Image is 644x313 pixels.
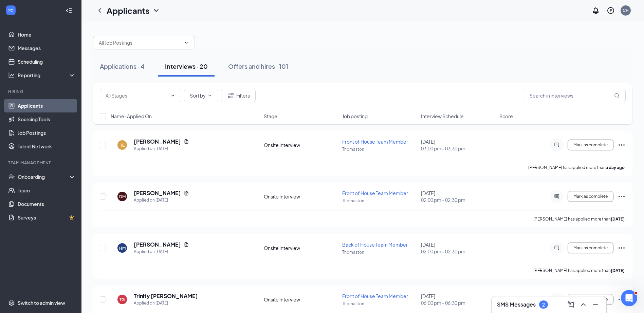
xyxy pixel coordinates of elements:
h5: [PERSON_NAME] [134,189,181,197]
span: Interview Schedule [421,113,464,120]
div: Onsite Interview [264,245,338,251]
div: [DATE] [421,241,495,255]
svg: ActiveChat [553,142,561,148]
svg: Ellipses [618,141,626,149]
svg: Ellipses [618,244,626,252]
span: Mark as complete [573,246,608,250]
svg: ChevronDown [170,93,176,98]
div: DM [119,194,126,200]
svg: Document [184,242,189,247]
button: Mark as complete [568,191,613,202]
span: Name · Applied On [111,113,152,120]
div: Onsite Interview [264,296,338,303]
p: [PERSON_NAME] has applied more than . [528,165,626,170]
p: [PERSON_NAME] has applied more than . [533,216,626,222]
div: Applied on [DATE] [134,197,189,204]
svg: Collapse [66,7,72,14]
svg: ChevronUp [579,300,587,309]
button: Mark as complete [568,140,613,150]
button: ComposeMessage [566,299,576,310]
div: Onsite Interview [264,193,338,200]
svg: Ellipses [618,192,626,201]
span: 06:00 pm - 06:30 pm [421,299,495,306]
span: Sort by [190,93,206,98]
svg: ChevronDown [152,6,160,15]
a: Home [18,28,76,41]
span: Mark as complete [573,194,608,199]
svg: ComposeMessage [567,300,575,309]
p: [PERSON_NAME] has applied more than . [533,268,626,273]
button: Minimize [590,299,601,310]
div: CH [623,7,629,13]
button: Sort byChevronDown [184,89,218,102]
svg: ActiveChat [553,245,561,251]
svg: WorkstreamLogo [7,7,14,14]
span: Stage [264,113,277,120]
div: Team Management [8,160,74,166]
span: 03:00 pm - 03:30 pm [421,145,495,152]
svg: UserCheck [8,173,15,180]
div: [DATE] [421,190,495,203]
div: [DATE] [421,138,495,152]
svg: Settings [8,299,15,306]
input: Search in interviews [524,89,626,102]
svg: ActiveChat [553,194,561,199]
h3: SMS Messages [497,301,536,308]
a: Team [18,184,76,197]
svg: ChevronDown [207,93,213,98]
svg: Document [184,139,189,144]
div: Interviews · 20 [165,62,208,70]
span: Back of House Team Member [342,242,408,248]
div: Hiring [8,89,74,95]
b: a day ago [606,165,625,170]
svg: Filter [227,91,235,100]
div: Onsite Interview [264,142,338,148]
a: Scheduling [18,55,76,68]
div: Offers and hires · 101 [228,62,288,70]
div: Applied on [DATE] [134,145,189,152]
h5: Trinity [PERSON_NAME] [134,292,198,300]
a: Messages [18,41,76,55]
svg: MagnifyingGlass [614,93,620,98]
p: Thomaston [342,249,417,255]
a: Talent Network [18,140,76,153]
div: Onboarding [18,173,70,180]
svg: ChevronDown [184,40,189,45]
div: Applied on [DATE] [134,248,189,255]
input: All Job Postings [99,39,181,46]
div: Applied on [DATE] [134,300,198,307]
a: Documents [18,197,76,211]
svg: Analysis [8,72,15,79]
span: Front of House Team Member [342,190,408,196]
svg: Document [184,190,189,196]
p: Thomaston [342,146,417,152]
iframe: Intercom live chat [621,290,637,306]
svg: Notifications [592,6,600,15]
a: Job Postings [18,126,76,140]
svg: ChevronLeft [96,6,104,15]
p: Thomaston [342,301,417,307]
div: HM [119,245,126,251]
svg: Minimize [591,300,600,309]
b: [DATE] [611,268,625,273]
span: Front of House Team Member [342,293,408,299]
div: Reporting [18,72,76,79]
button: Mark as complete [568,243,613,253]
input: All Stages [106,92,167,99]
span: 02:00 pm - 02:30 pm [421,248,495,255]
span: Job posting [342,113,368,120]
div: TE [120,142,125,148]
span: Front of House Team Member [342,139,408,145]
span: 02:00 pm - 02:30 pm [421,196,495,203]
p: Thomaston [342,198,417,204]
h5: [PERSON_NAME] [134,241,181,248]
div: Switch to admin view [18,299,65,306]
h1: Applicants [107,5,149,16]
a: SurveysCrown [18,211,76,224]
div: Applications · 4 [100,62,145,70]
svg: Ellipses [618,295,626,304]
div: 2 [542,302,545,308]
b: [DATE] [611,216,625,222]
a: Sourcing Tools [18,112,76,126]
